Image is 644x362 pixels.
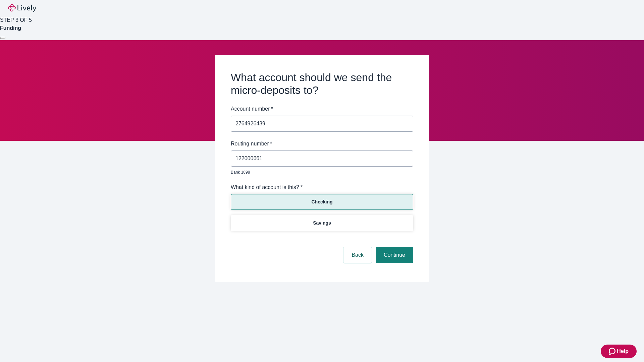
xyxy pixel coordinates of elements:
span: Help [617,347,629,355]
button: Checking [231,194,413,210]
label: Account number [231,105,273,113]
label: What kind of account is this? * [231,183,303,191]
img: Lively [8,4,36,12]
svg: Zendesk support icon [609,347,617,355]
button: Savings [231,215,413,231]
p: Checking [311,198,332,205]
p: Savings [313,220,331,227]
label: Routing number [231,140,272,148]
button: Zendesk support iconHelp [601,345,637,358]
button: Continue [376,247,413,263]
p: Bank 1898 [231,169,409,175]
h2: What account should we send the micro-deposits to? [231,71,413,97]
button: Back [343,247,372,263]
